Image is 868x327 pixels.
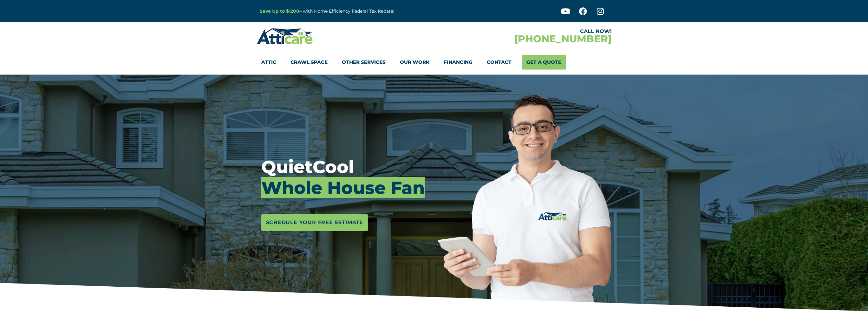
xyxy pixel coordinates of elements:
[260,8,465,15] p: – with Home Efficiency Federal Tax Rebate!
[522,55,566,70] a: Get A Quote
[434,29,612,34] div: CALL NOW!
[400,55,429,70] a: Our Work
[342,55,386,70] a: Other Services
[438,95,611,313] img: Atticare employee
[261,177,425,199] mark: Whole House Fan
[261,214,368,231] a: Schedule Your Free Estimate
[266,217,363,228] span: Schedule Your Free Estimate
[261,55,607,70] nav: Menu
[444,55,473,70] a: Financing
[290,55,328,70] a: Crawl Space
[261,157,433,198] h3: QuietCool
[260,8,299,14] a: Save Up to $1200
[261,55,276,70] a: Attic
[487,55,512,70] a: Contact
